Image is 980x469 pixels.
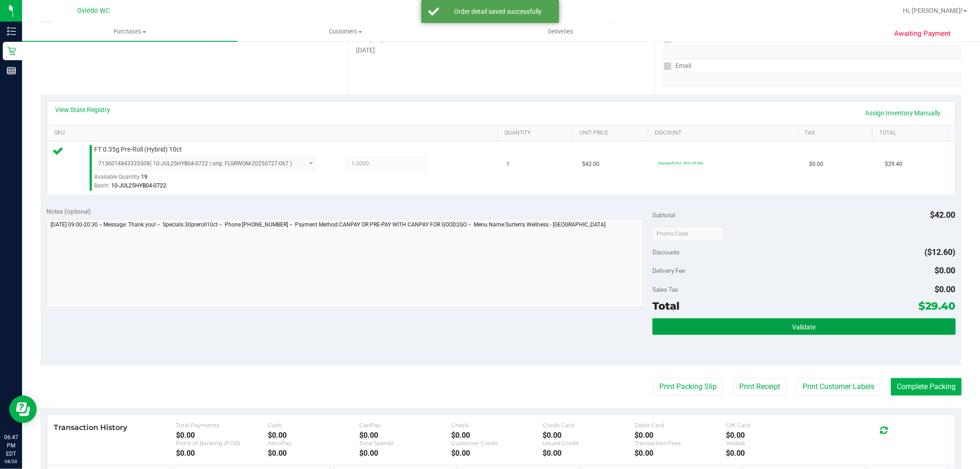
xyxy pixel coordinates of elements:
input: Promo Code [652,227,724,241]
button: Print Customer Labels [797,378,880,396]
input: Format: (999) 999-9999 [663,45,962,59]
span: Sales Tax [652,286,678,293]
a: Total [880,130,944,137]
div: Cash [268,422,359,429]
div: $0.00 [176,449,267,458]
span: 30preroll10ct: 30% off line [658,161,703,165]
span: $0.00 [935,284,956,294]
div: $0.00 [359,449,451,458]
a: Customers [238,22,453,41]
div: $0.00 [543,431,634,440]
span: $0.00 [809,160,823,169]
span: $29.40 [919,299,956,312]
span: Customers [238,28,453,36]
div: Total Payments [176,422,267,429]
div: Order detail saved successfully [444,7,552,16]
span: 10-JUL25HYB04-0722 [111,182,166,189]
button: Print Receipt [733,378,786,396]
div: $0.00 [268,431,359,440]
span: ($12.60) [925,247,956,257]
div: $0.00 [359,431,451,440]
div: $0.00 [634,431,726,440]
div: [DATE] [356,45,646,55]
span: Batch: [94,182,110,189]
div: $0.00 [268,449,359,458]
inline-svg: Inventory [7,27,16,36]
button: Print Packing Slip [653,378,723,396]
span: Deliveries [536,28,586,36]
iframe: Resource center [9,396,37,423]
a: SKU [54,130,494,137]
div: Debit Card [634,422,726,429]
a: Deliveries [453,22,668,41]
a: View State Registry [56,105,111,114]
a: Discount [655,130,794,137]
div: Voided [726,440,817,446]
span: $0.00 [935,266,956,275]
p: 06:47 PM EDT [4,433,18,458]
div: $0.00 [726,449,817,458]
span: $42.00 [930,210,956,220]
span: $42.00 [582,160,600,169]
span: Total [652,299,680,312]
label: Email [663,59,691,73]
a: Assign Inventory Manually [860,105,947,121]
span: Subtotal [652,211,675,219]
span: Oviedo WC [78,7,110,15]
span: Discounts [652,244,680,260]
span: $29.40 [885,160,902,169]
div: $0.00 [451,449,543,458]
div: $0.00 [634,449,726,458]
div: $0.00 [543,449,634,458]
div: Point of Banking (POB) [176,440,267,446]
div: Total Spendr [359,440,451,446]
div: $0.00 [726,431,817,440]
a: Tax [804,130,869,137]
span: FT 0.35g Pre-Roll (Hybrid) 10ct [94,145,182,154]
button: Validate [652,318,955,335]
span: Validate [792,323,816,331]
div: Issued Credit [543,440,634,446]
div: Transaction Fees [634,440,726,446]
p: 08/20 [4,458,18,465]
span: 19 [141,174,147,180]
span: Purchases [22,28,238,36]
div: Customer Credit [451,440,543,446]
span: Awaiting Payment [894,28,951,39]
div: CanPay [359,422,451,429]
inline-svg: Reports [7,66,16,75]
div: Available Quantity: [94,170,327,188]
a: Purchases [22,22,238,41]
span: Hi, [PERSON_NAME]! [903,7,963,14]
div: Check [451,422,543,429]
span: Delivery Fee [652,267,685,274]
button: Complete Packing [891,378,962,396]
div: AeroPay [268,440,359,446]
a: Quantity [504,130,569,137]
a: Unit Price [580,130,644,137]
div: $0.00 [176,431,267,440]
div: Credit Card [543,422,634,429]
inline-svg: Retail [7,46,16,56]
div: $0.00 [451,431,543,440]
span: Notes (optional) [47,208,91,215]
div: Gift Card [726,422,817,429]
span: 1 [507,160,510,169]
